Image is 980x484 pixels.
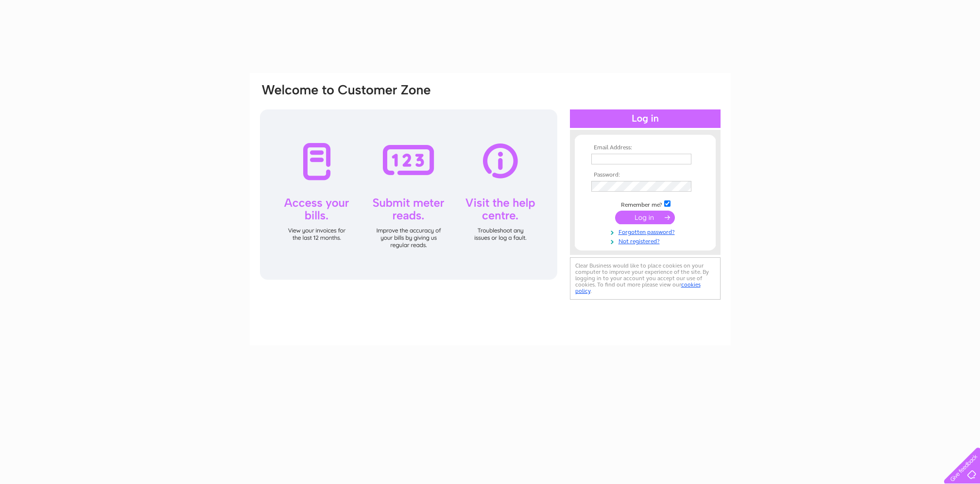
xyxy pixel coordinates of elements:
td: Remember me? [589,199,702,209]
a: Not registered? [591,236,702,245]
input: Submit [615,211,675,224]
div: Clear Business would like to place cookies on your computer to improve your experience of the sit... [570,257,721,300]
a: Forgotten password? [591,227,702,236]
th: Password: [589,172,702,179]
th: Email Address: [589,144,702,151]
a: cookies policy [575,281,701,294]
